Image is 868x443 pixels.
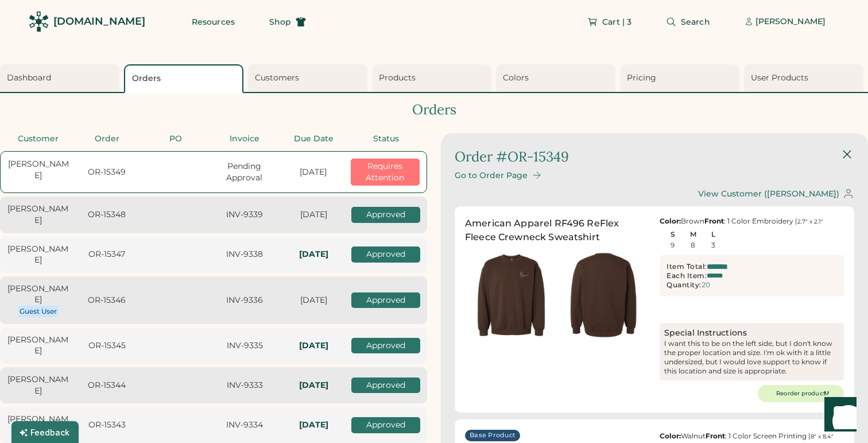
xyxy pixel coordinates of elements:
[255,10,320,33] button: Shop
[214,380,276,391] div: INV-9333
[282,419,344,431] div: In-Hands: Mon, Nov 3, 2025
[704,217,724,225] strong: Front
[7,374,69,396] div: [PERSON_NAME]
[351,159,420,186] div: Requires Attention
[132,73,239,84] div: Orders
[811,433,834,440] font: 8" x 8.4"
[662,230,683,238] div: S
[379,72,488,84] div: Products
[29,11,49,32] img: Rendered Logo - Screens
[758,385,844,402] button: Reorder product
[7,203,69,226] div: [PERSON_NAME]
[465,217,649,244] div: American Apparel RF496 ReFlex Fleece Crewneck Sweatshirt
[813,391,863,441] iframe: Front Chat
[351,417,420,433] div: Approved
[76,133,138,145] div: Order
[698,189,839,199] div: View Customer ([PERSON_NAME])
[7,159,69,181] div: [PERSON_NAME]
[602,18,631,26] span: Cart | 3
[751,72,860,84] div: User Products
[214,209,276,221] div: INV-9339
[145,133,207,145] div: PO
[797,218,823,225] font: 2.7" x 2.1"
[455,147,569,167] div: Order #OR-15349
[214,133,276,145] div: Invoice
[282,133,344,145] div: Due Date
[269,18,291,26] span: Shop
[755,16,826,28] div: [PERSON_NAME]
[7,72,116,84] div: Dashboard
[20,307,57,316] div: Guest User
[666,262,707,271] div: Item Total:
[282,209,344,221] div: [DATE]
[7,133,69,145] div: Customer
[664,339,839,376] div: I want this to be on the left side, but I don't know the proper location and size. I'm ok with it...
[351,207,420,223] div: Approved
[711,241,715,249] div: 3
[53,14,145,29] div: [DOMAIN_NAME]
[214,249,276,260] div: INV-9338
[652,10,724,33] button: Search
[706,432,725,440] strong: Front
[214,340,276,352] div: INV-9335
[351,133,420,145] div: Status
[214,295,276,306] div: INV-9336
[683,230,704,238] div: M
[660,217,681,225] strong: Color:
[681,18,710,26] span: Search
[691,241,695,249] div: 8
[573,10,645,33] button: Cart | 3
[214,419,276,431] div: INV-9334
[351,338,420,354] div: Approved
[666,271,707,280] div: Each Item:
[214,161,276,183] div: Pending Approval
[666,280,702,290] div: Quantity:
[7,414,69,436] div: [PERSON_NAME]
[702,281,710,289] div: 20
[76,209,138,221] div: OR-15348
[455,171,528,180] div: Go to Order Page
[76,380,138,391] div: OR-15344
[282,167,344,178] div: [DATE]
[7,334,69,357] div: [PERSON_NAME]
[664,328,839,339] div: Special Instructions
[627,72,736,84] div: Pricing
[282,380,344,391] div: In-Hands: Thu, Oct 23, 2025
[557,249,650,341] img: generate-image
[7,244,69,266] div: [PERSON_NAME]
[703,230,724,238] div: L
[76,419,138,431] div: OR-15343
[178,10,249,33] button: Resources
[7,283,69,306] div: [PERSON_NAME]
[255,72,364,84] div: Customers
[282,340,344,352] div: In-Hands: Tue, Nov 4, 2025
[503,72,612,84] div: Colors
[465,249,557,341] img: generate-image
[76,249,138,260] div: OR-15347
[76,295,138,306] div: OR-15346
[76,340,138,352] div: OR-15345
[351,377,420,394] div: Approved
[282,295,344,306] div: [DATE]
[660,432,681,440] strong: Color:
[282,249,344,260] div: In-Hands: Wed, Oct 29, 2025
[660,432,844,441] div: Walnut : 1 Color Screen Printing |
[351,246,420,263] div: Approved
[671,241,675,249] div: 9
[351,292,420,309] div: Approved
[660,217,844,226] div: Brown : 1 Color Embroidery |
[470,431,516,440] div: Base Product
[76,167,138,178] div: OR-15349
